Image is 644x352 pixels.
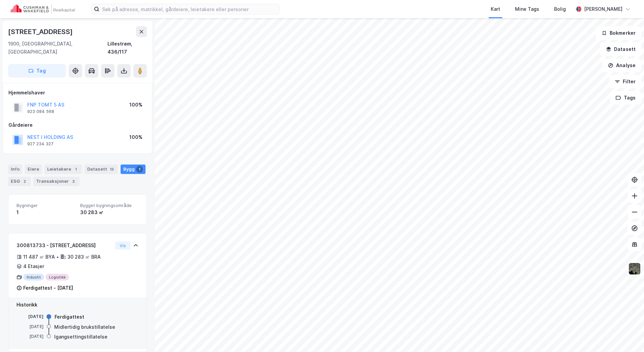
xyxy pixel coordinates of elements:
[54,323,115,331] div: Midlertidig brukstillatelse
[21,178,28,185] div: 2
[23,253,55,261] div: 11 487 ㎡ BYA
[17,208,75,216] div: 1
[121,165,146,174] div: Bygg
[136,166,143,173] div: 1
[80,203,138,208] span: Bygget bygningsområde
[129,101,142,109] div: 100%
[596,26,641,40] button: Bokmerker
[8,121,147,129] div: Gårdeiere
[609,75,641,88] button: Filter
[33,177,79,186] div: Transaksjoner
[72,166,79,173] div: 1
[554,5,566,13] div: Bolig
[55,313,84,321] div: Ferdigattest
[85,165,118,174] div: Datasett
[610,320,644,352] iframe: Chat Widget
[8,177,31,186] div: ESG
[56,254,59,260] div: •
[44,165,82,174] div: Leietakere
[23,262,44,270] div: 4 Etasjer
[8,89,147,97] div: Hjemmelshaver
[17,241,112,250] div: 300813733 - [STREET_ADDRESS]
[107,40,147,56] div: Lillestrøm, 436/117
[491,5,500,13] div: Kart
[17,203,75,208] span: Bygninger
[25,165,42,174] div: Eiere
[610,91,641,105] button: Tags
[515,5,539,13] div: Mine Tags
[602,59,641,72] button: Analyse
[23,284,73,292] div: Ferdigattest - [DATE]
[27,109,54,114] div: 923 084 568
[8,64,66,78] button: Tag
[17,301,138,309] div: Historikk
[11,4,75,14] img: cushman-wakefield-realkapital-logo.202ea83816669bd177139c58696a8fa1.svg
[108,166,115,173] div: 13
[610,320,644,352] div: Kontrollprogram for chat
[17,314,43,320] div: [DATE]
[99,4,279,14] input: Søk på adresse, matrikkel, gårdeiere, leietakere eller personer
[17,324,43,330] div: [DATE]
[27,141,54,147] div: 927 234 327
[54,333,107,341] div: Igangsettingstillatelse
[17,333,43,340] div: [DATE]
[600,42,641,56] button: Datasett
[70,178,77,185] div: 3
[8,165,22,174] div: Info
[67,253,101,261] div: 30 283 ㎡ BRA
[8,40,107,56] div: 1900, [GEOGRAPHIC_DATA], [GEOGRAPHIC_DATA]
[80,208,138,216] div: 30 283 ㎡
[584,5,622,13] div: [PERSON_NAME]
[8,26,74,37] div: [STREET_ADDRESS]
[115,241,130,250] button: Vis
[628,262,641,275] img: 9k=
[129,133,142,141] div: 100%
